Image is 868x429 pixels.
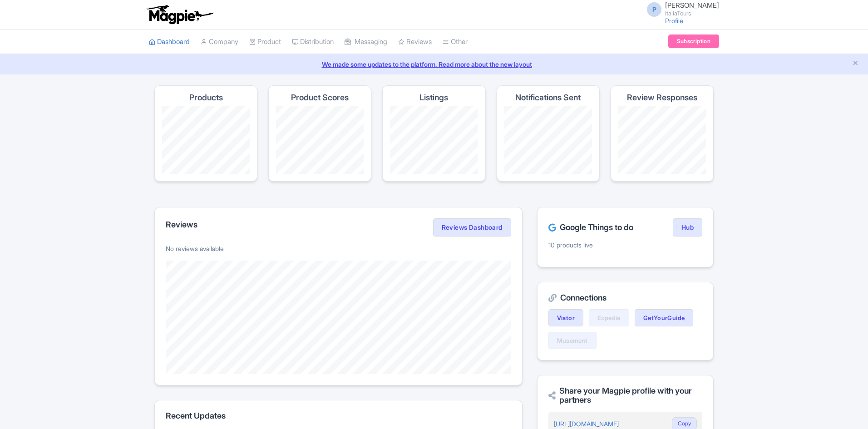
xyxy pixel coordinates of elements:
[149,30,190,54] a: Dashboard
[665,1,719,10] span: [PERSON_NAME]
[665,17,683,25] a: Profile
[548,240,702,250] p: 10 products live
[635,309,694,326] a: GetYourGuide
[249,30,281,54] a: Product
[589,309,629,326] a: Expedia
[668,35,719,48] a: Subscription
[398,30,432,54] a: Reviews
[292,30,334,54] a: Distribution
[852,59,859,69] button: Close announcement
[548,386,702,404] h2: Share your Magpie profile with your partners
[345,30,387,54] a: Messaging
[548,309,583,326] a: Viator
[291,93,349,102] h4: Product Scores
[548,223,633,232] h2: Google Things to do
[201,30,238,54] a: Company
[419,93,448,102] h4: Listings
[627,93,697,102] h4: Review Responses
[554,420,619,428] a: [URL][DOMAIN_NAME]
[548,332,597,349] a: Musement
[673,218,702,237] a: Hub
[166,411,511,420] h2: Recent Updates
[5,59,863,69] a: We made some updates to the platform. Read more about the new layout
[515,93,581,102] h4: Notifications Sent
[433,218,511,237] a: Reviews Dashboard
[166,244,511,253] p: No reviews available
[647,2,661,17] span: P
[189,93,223,102] h4: Products
[548,293,702,302] h2: Connections
[166,220,197,229] h2: Reviews
[144,5,215,25] img: logo-ab69f6fb50320c5b225c76a69d11143b.png
[641,2,719,16] a: P [PERSON_NAME] ItaliaTours
[443,30,468,54] a: Other
[665,10,719,16] small: ItaliaTours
